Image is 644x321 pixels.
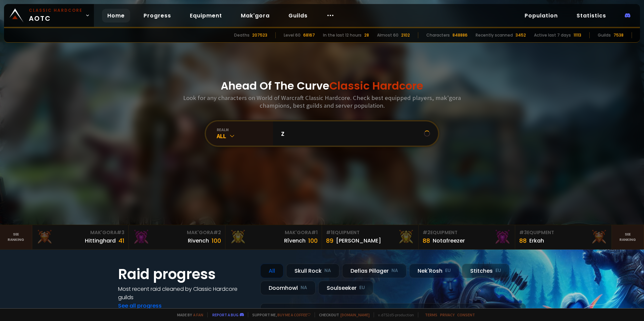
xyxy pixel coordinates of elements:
[326,229,414,236] div: Equipment
[359,284,365,291] small: EU
[102,9,130,22] a: Home
[29,7,83,13] small: Classic Hardcore
[286,264,339,278] div: Skull Rock
[212,312,238,317] a: Report a bug
[318,281,373,295] div: Soulseeker
[324,267,331,274] small: NA
[225,225,322,249] a: Mak'Gora#1Rîvench100
[519,236,527,245] div: 88
[260,264,283,278] div: All
[311,229,318,236] span: # 1
[613,32,624,38] div: 7538
[342,264,407,278] div: Defias Pillager
[519,9,563,22] a: Population
[326,229,332,236] span: # 1
[440,312,454,317] a: Privacy
[118,285,252,302] h4: Most recent raid cleaned by Classic Hardcore guilds
[571,9,611,22] a: Statistics
[336,236,381,245] div: [PERSON_NAME]
[301,284,307,291] small: NA
[574,32,581,38] div: 11113
[217,132,273,140] div: All
[260,303,526,321] a: [DATE]zgpetri on godDefias Pillager8 /90
[423,236,430,245] div: 88
[322,225,419,249] a: #1Equipment89[PERSON_NAME]
[377,32,398,38] div: Almost 60
[129,225,225,249] a: Mak'Gora#2Rivench100
[221,78,423,94] h1: Ahead Of The Curve
[423,229,430,236] span: # 2
[529,236,544,245] div: Erkah
[235,9,275,22] a: Mak'gora
[423,229,511,236] div: Equipment
[85,236,116,245] div: Hittinghard
[193,312,203,317] a: a fan
[419,225,515,249] a: #2Equipment88Notafreezer
[329,78,423,93] span: Classic Hardcore
[173,312,203,317] span: Made by
[433,236,465,245] div: Notafreezer
[401,32,410,38] div: 2102
[248,312,311,317] span: Support me,
[598,32,611,38] div: Guilds
[217,127,273,132] div: realm
[457,312,475,317] a: Consent
[133,229,221,236] div: Mak'Gora
[118,236,124,245] div: 41
[118,302,162,310] a: See all progress
[612,225,644,249] a: Seeranking
[374,312,414,317] span: v. d752d5 - production
[277,312,311,317] a: Buy me a coffee
[391,267,398,274] small: NA
[326,236,333,245] div: 89
[452,32,468,38] div: 848886
[118,264,252,285] h1: Raid progress
[284,32,301,38] div: Level 60
[277,121,424,146] input: Search a character...
[284,236,306,245] div: Rîvench
[36,229,124,236] div: Mak'Gora
[184,9,227,22] a: Equipment
[534,32,571,38] div: Active last 7 days
[519,229,607,236] div: Equipment
[213,229,221,236] span: # 2
[462,264,509,278] div: Stitches
[426,32,450,38] div: Characters
[323,32,362,38] div: In the last 12 hours
[117,229,124,236] span: # 3
[283,9,313,22] a: Guilds
[252,32,267,38] div: 207523
[425,312,437,317] a: Terms
[445,267,451,274] small: EU
[229,229,318,236] div: Mak'Gora
[495,267,501,274] small: EU
[260,281,316,295] div: Doomhowl
[138,9,176,22] a: Progress
[188,236,209,245] div: Rivench
[516,32,526,38] div: 3452
[315,312,370,317] span: Checkout
[519,229,527,236] span: # 3
[4,4,94,27] a: Classic HardcoreAOTC
[234,32,250,38] div: Deaths
[340,312,370,317] a: [DOMAIN_NAME]
[515,225,612,249] a: #3Equipment88Erkah
[29,7,83,23] span: AOTC
[212,236,221,245] div: 100
[180,94,464,109] h3: Look for any characters on World of Warcraft Classic Hardcore. Check best equipped players, mak'g...
[308,236,318,245] div: 100
[364,32,369,38] div: 28
[476,32,513,38] div: Recently scanned
[303,32,315,38] div: 68167
[409,264,459,278] div: Nek'Rosh
[32,225,129,249] a: Mak'Gora#3Hittinghard41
